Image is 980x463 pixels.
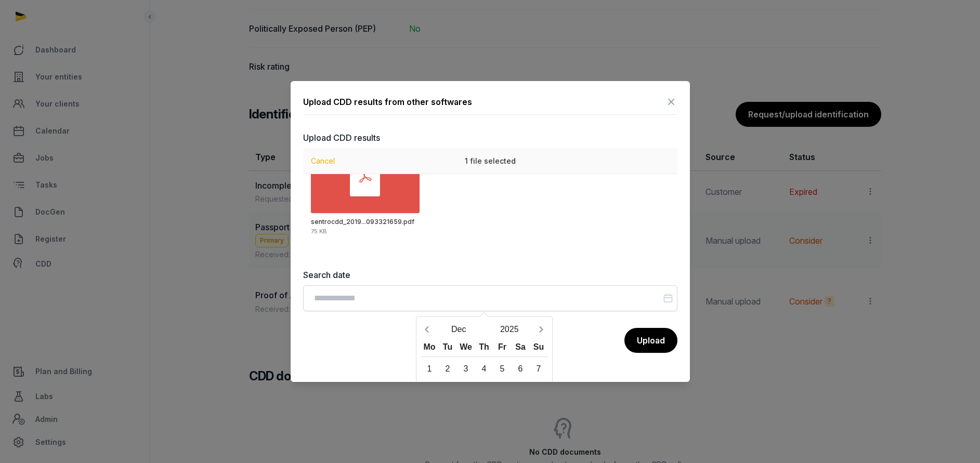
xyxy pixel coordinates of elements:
[512,360,530,378] div: 6
[493,380,512,399] div: 12
[303,269,677,281] label: Search date
[484,320,535,338] button: Open years overlay
[493,360,512,378] div: 5
[303,96,472,108] div: Upload CDD results from other softwares
[530,380,548,399] div: 14
[512,380,530,399] div: 13
[475,360,493,378] div: 4
[421,338,439,356] div: Mo
[475,380,493,399] div: 11
[475,338,493,356] div: Th
[457,338,475,356] div: We
[303,285,677,311] input: Datepicker input
[303,148,677,252] div: Uppy Dashboard
[421,360,439,378] div: 1
[421,320,434,338] button: Previous month
[303,131,677,144] label: Upload CDD results
[530,360,548,378] div: 7
[439,360,457,378] div: 2
[311,229,327,234] div: 75 KB
[308,154,338,168] button: Cancel
[311,218,414,226] div: sentrocdd_201923617W_13102025093321659.pdf
[457,360,475,378] div: 3
[439,380,457,399] div: 9
[412,148,568,174] div: 1 file selected
[493,338,512,356] div: Fr
[421,380,439,399] div: 8
[439,338,457,356] div: Tu
[421,360,548,461] div: Calendar days
[457,380,475,399] div: 10
[624,328,677,353] button: Upload
[434,320,485,338] button: Open months overlay
[530,338,548,356] div: Su
[421,338,548,461] div: Calendar wrapper
[535,320,548,338] button: Next month
[512,338,530,356] div: Sa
